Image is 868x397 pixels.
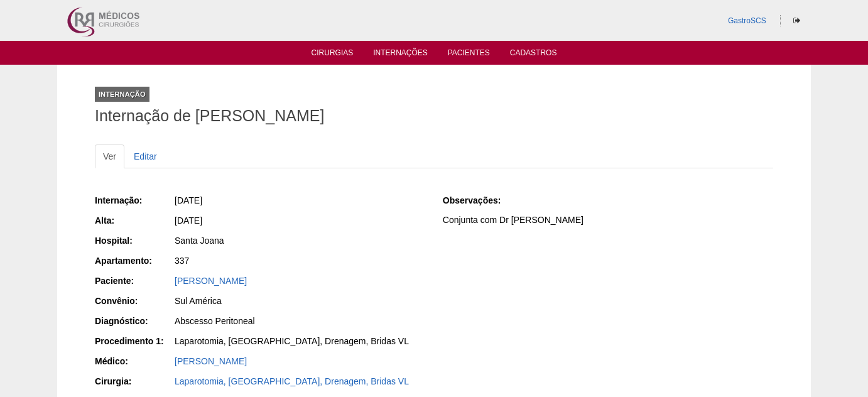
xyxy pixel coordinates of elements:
div: Internação [95,87,149,102]
div: Internação: [95,194,173,207]
a: Cadastros [510,48,557,61]
div: 337 [175,254,425,267]
a: [PERSON_NAME] [175,276,247,286]
a: GastroSCS [728,16,766,25]
div: Hospital: [95,234,173,247]
div: Médico: [95,355,173,367]
div: Alta: [95,214,173,227]
div: Apartamento: [95,254,173,267]
a: Pacientes [448,48,490,61]
a: Ver [95,144,124,168]
a: Cirurgias [312,48,354,61]
h1: Internação de [PERSON_NAME] [95,108,773,124]
div: Sul América [175,295,425,307]
div: Procedimento 1: [95,335,173,347]
div: Cirurgia: [95,375,173,388]
div: Santa Joana [175,234,425,247]
div: Abscesso Peritoneal [175,315,425,327]
div: Laparotomia, [GEOGRAPHIC_DATA], Drenagem, Bridas VL [175,335,425,347]
div: Diagnóstico: [95,315,173,327]
span: [DATE] [175,195,202,205]
a: Editar [126,144,165,168]
div: Paciente: [95,275,173,287]
div: Convênio: [95,295,173,307]
div: Observações: [443,194,521,207]
p: Conjunta com Dr [PERSON_NAME] [443,214,773,226]
i: Sair [793,17,800,24]
span: [DATE] [175,215,202,226]
a: Laparotomia, [GEOGRAPHIC_DATA], Drenagem, Bridas VL [175,376,409,386]
a: [PERSON_NAME] [175,356,247,366]
a: Internações [373,48,428,61]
